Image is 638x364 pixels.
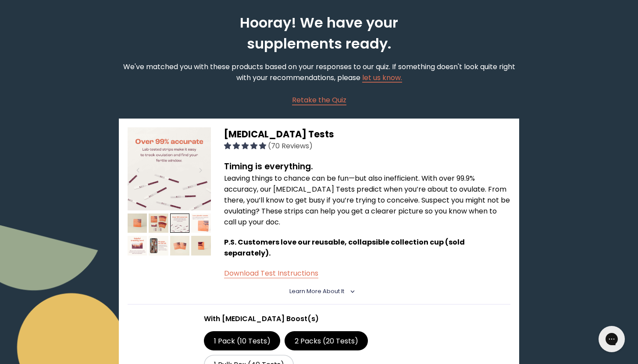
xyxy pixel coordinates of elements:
[269,248,271,258] span: .
[224,161,313,172] strong: Timing is everything.
[149,213,168,233] img: thumbnail image
[128,213,147,233] img: thumbnail image
[285,331,368,350] label: 2 Packs (20 Tests)
[191,213,211,233] img: thumbnail image
[224,237,465,258] span: P.S. Customers love our reusable, collapsible collection cup (sold separately)
[119,61,520,83] p: We've matched you with these products based on your responses to our quiz. If something doesn't l...
[289,287,349,295] summary: Learn More About it <
[204,331,280,350] label: 1 Pack (10 Tests)
[292,94,346,105] a: Retake the Quiz
[224,173,511,227] p: Leaving things to chance can be fun—but also inefficient. With over 99.9% accuracy, our [MEDICAL_...
[268,141,313,151] span: (70 Reviews)
[204,313,434,324] p: With [MEDICAL_DATA] Boost(s)
[224,268,318,278] a: Download Test Instructions
[289,287,344,295] span: Learn More About it
[594,323,629,355] iframe: Gorgias live chat messenger
[149,236,168,255] img: thumbnail image
[128,127,211,210] img: thumbnail image
[199,12,439,54] h2: Hooray! We have your supplements ready.
[170,236,190,255] img: thumbnail image
[128,236,147,255] img: thumbnail image
[292,95,346,105] span: Retake the Quiz
[347,289,355,294] i: <
[362,73,402,83] a: let us know.
[224,141,268,151] span: 4.96 stars
[170,213,190,233] img: thumbnail image
[224,128,334,140] span: [MEDICAL_DATA] Tests
[191,236,211,255] img: thumbnail image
